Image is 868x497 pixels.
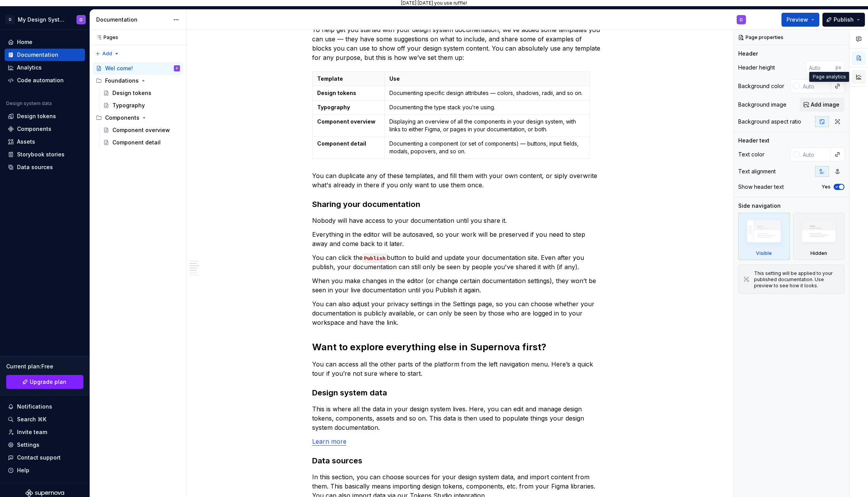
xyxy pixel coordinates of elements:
a: Documentation [5,49,85,61]
div: Background image [738,101,786,109]
button: DMy Design SystemD [2,11,88,28]
p: Documenting the type stack you’re using. [389,103,585,111]
div: Page analytics [809,72,849,82]
p: This is where all the data in your design system lives. Here, you can edit and manage design toke... [312,404,604,432]
a: Home [5,36,85,48]
h2: Want to explore everything else in Supernova first? [312,341,604,353]
p: You can duplicate any of these templates, and fill them with your own content, or siply overwrite... [312,171,604,190]
div: Typography [112,102,145,109]
a: Wel come!D [93,62,183,75]
span: Upgrade plan [30,378,66,386]
div: Settings [17,441,39,449]
strong: Component detail [317,140,366,147]
div: Help [17,466,29,474]
div: D [176,64,178,72]
div: Visible [738,213,790,260]
div: Current plan : Free [6,363,83,370]
div: D [80,17,83,23]
div: Text alignment [738,168,776,175]
div: Home [17,38,32,46]
h3: Data sources [312,455,604,466]
div: Show header text [738,183,784,191]
div: Analytics [17,64,42,71]
div: Invite team [17,428,47,436]
p: px [836,64,841,71]
div: Header text [738,137,769,144]
p: Documenting a component (or set of components) — buttons, input fields, modals, popovers, and so on. [389,140,585,155]
div: Hidden [810,250,827,256]
p: Documenting specific design attributes — colors, shadows, radii, and so on. [389,89,585,97]
button: Add image [800,98,844,112]
div: Text color [738,151,764,158]
a: Supernova Logo [25,489,64,497]
div: D [740,17,743,23]
a: Code automation [5,74,85,87]
p: You can access all the other parts of the platform from the left navigation menu. Here’s a quick ... [312,360,604,378]
div: Components [105,114,139,122]
p: You can click the button to build and update your documentation site. Even after you publish, you... [312,253,604,271]
button: Notifications [5,400,85,413]
div: Data sources [17,163,53,171]
div: Foundations [105,77,139,85]
p: Use [389,75,585,83]
span: Add [102,51,112,57]
p: Displaying an overview of all the components in your design system, with links to either Figma, o... [389,118,585,133]
a: Component detail [100,136,183,149]
span: Preview [786,16,808,24]
div: Contact support [17,454,61,461]
strong: Component overview [317,118,375,125]
div: Design tokens [17,112,56,120]
h3: Sharing your documentation [312,199,604,210]
div: Wel come! [105,64,133,72]
a: Typography [100,99,183,112]
div: My Design System [18,16,67,24]
a: Learn more [312,438,347,445]
div: Design tokens [112,89,151,97]
div: Components [17,125,51,133]
strong: Typography [317,104,350,110]
a: Assets [5,136,85,148]
div: Component detail [112,139,161,146]
input: Auto [800,79,831,93]
div: Page tree [93,62,183,149]
a: Design tokens [5,110,85,122]
div: Pages [93,34,118,41]
p: To help get you started with your design system documentation, we’ve added some templates you can... [312,25,604,62]
p: Nobody will have access to your documentation until you share it. [312,216,604,225]
button: Add [93,48,122,59]
div: Documentation [96,16,169,24]
div: Components [93,112,183,124]
div: Search ⌘K [17,416,46,423]
div: This setting will be applied to your published documentation. Use preview to see how it looks. [754,270,839,289]
div: Documentation [17,51,58,59]
div: Header [738,50,758,58]
input: Auto [800,148,831,161]
div: Background color [738,82,784,90]
button: Search ⌘K [5,413,85,426]
span: Add image [811,101,839,109]
p: When you make changes in the editor (or change certain documentation settings), they won’t be see... [312,276,604,295]
a: Storybook stories [5,148,85,161]
button: Preview [781,13,819,27]
div: D [5,15,15,24]
div: Component overview [112,126,170,134]
a: Upgrade plan [6,375,83,389]
button: Help [5,464,85,477]
div: Side navigation [738,202,781,210]
div: Storybook stories [17,151,65,158]
a: Components [5,123,85,135]
div: Header height [738,64,775,71]
strong: Design tokens [317,90,356,96]
button: Contact support [5,451,85,464]
a: Component overview [100,124,183,136]
span: Publish [834,16,854,24]
h3: Design system data [312,387,604,398]
input: Auto [806,61,836,75]
div: Code automation [17,76,64,84]
p: You can also adjust your privacy settings in the Settings page, so you can choose whether your do... [312,299,604,327]
a: Analytics [5,61,85,74]
p: Everything in the editor will be autosaved, so your work will be preserved if you need to step aw... [312,230,604,248]
div: Background aspect ratio [738,118,801,126]
div: Notifications [17,403,52,410]
label: Yes [822,184,831,190]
